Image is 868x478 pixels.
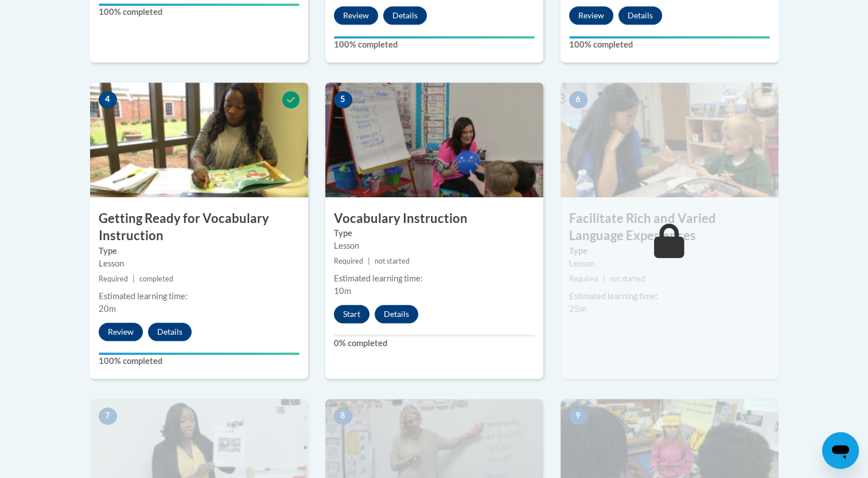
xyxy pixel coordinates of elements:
[334,6,378,25] button: Review
[383,6,427,25] button: Details
[375,257,410,265] span: not started
[99,3,299,6] div: Your progress
[325,83,543,197] img: Course Image
[334,36,535,38] div: Your progress
[325,210,543,228] h3: Vocabulary Instruction
[99,304,116,314] span: 20m
[148,323,192,341] button: Details
[334,305,369,323] button: Start
[133,275,135,283] span: |
[618,6,662,25] button: Details
[334,38,535,51] label: 100% completed
[569,304,586,314] span: 25m
[569,38,770,51] label: 100% completed
[99,275,128,283] span: Required
[560,83,779,197] img: Course Image
[99,352,299,355] div: Your progress
[334,272,535,285] div: Estimated learning time:
[569,290,770,303] div: Estimated learning time:
[569,257,770,270] div: Lesson
[560,210,779,245] h3: Facilitate Rich and Varied Language Experiences
[334,337,535,350] label: 0% completed
[334,257,363,265] span: Required
[99,91,117,108] span: 4
[334,240,535,252] div: Lesson
[569,36,770,38] div: Your progress
[99,323,143,341] button: Review
[99,257,299,270] div: Lesson
[99,355,299,367] label: 100% completed
[334,227,535,240] label: Type
[334,91,352,108] span: 5
[99,408,117,425] span: 7
[334,286,351,296] span: 10m
[139,275,173,283] span: completed
[822,432,859,469] iframe: Button to launch messaging window
[610,275,645,283] span: not started
[569,6,613,25] button: Review
[569,275,598,283] span: Required
[569,408,587,425] span: 9
[99,290,299,303] div: Estimated learning time:
[99,245,299,257] label: Type
[334,408,352,425] span: 8
[90,210,308,245] h3: Getting Ready for Vocabulary Instruction
[569,91,587,108] span: 6
[603,275,605,283] span: |
[569,245,770,257] label: Type
[368,257,370,265] span: |
[375,305,418,323] button: Details
[90,83,308,197] img: Course Image
[99,6,299,18] label: 100% completed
